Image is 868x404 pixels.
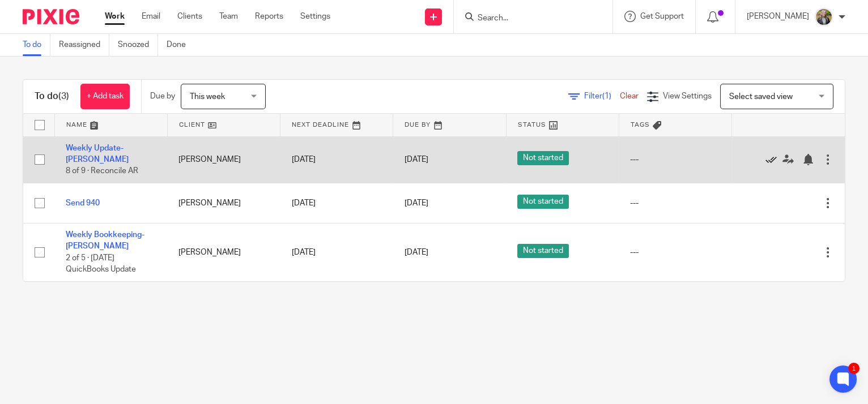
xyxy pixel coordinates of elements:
span: [DATE] [405,199,428,207]
span: [DATE] [405,248,428,256]
p: [PERSON_NAME] [747,11,809,22]
a: Email [142,11,160,22]
a: To do [23,34,50,56]
div: --- [630,197,720,209]
input: Search [476,14,578,24]
span: (3) [58,92,69,101]
span: Not started [517,244,569,258]
a: Team [219,11,238,22]
a: Work [105,11,125,22]
a: + Add task [80,84,130,109]
span: Filter [584,92,620,100]
span: This week [190,93,225,101]
a: Clients [177,11,202,22]
a: Mark as done [765,154,782,165]
h1: To do [35,91,69,102]
a: Done [167,34,194,56]
td: [PERSON_NAME] [167,224,280,281]
a: Weekly Update- [PERSON_NAME] [66,144,129,164]
div: 1 [848,363,860,374]
a: Weekly Bookkeeping- [PERSON_NAME] [66,231,144,250]
a: Settings [300,11,330,22]
div: --- [630,247,720,258]
span: View Settings [663,92,712,100]
span: 2 of 5 · [DATE] QuickBooks Update [66,254,136,274]
span: Not started [517,151,569,165]
p: Due by [150,91,175,102]
span: Get Support [640,12,684,20]
span: Not started [517,195,569,209]
span: (1) [602,92,611,100]
span: 8 of 9 · Reconcile AR [66,167,138,175]
td: [PERSON_NAME] [167,136,280,183]
div: --- [630,154,720,165]
td: [PERSON_NAME] [167,183,280,223]
td: [DATE] [280,224,393,281]
a: Snoozed [118,34,158,56]
img: image.jpg [815,8,833,26]
img: Pixie [23,9,79,24]
span: [DATE] [405,156,428,164]
span: Tags [631,122,650,128]
span: Select saved view [729,93,793,101]
td: [DATE] [280,183,393,223]
a: Reports [255,11,283,22]
a: Clear [620,92,639,100]
a: Send 940 [66,199,100,207]
td: [DATE] [280,136,393,183]
a: Reassigned [59,34,109,56]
